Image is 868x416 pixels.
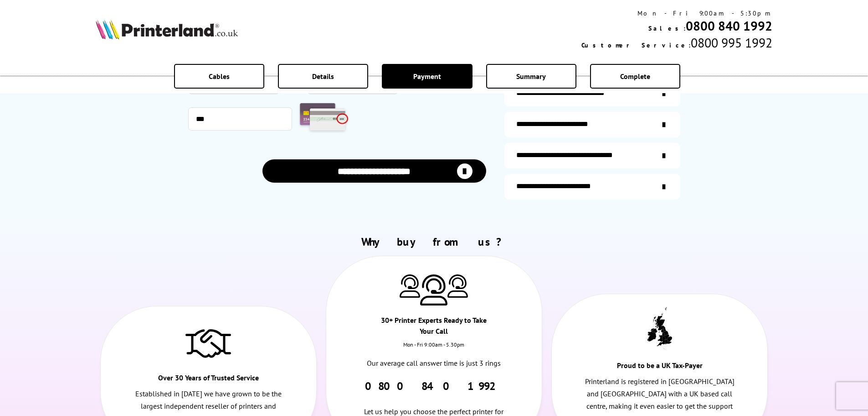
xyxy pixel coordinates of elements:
[504,143,680,169] a: additional-cables
[606,360,714,375] div: Proud to be a UK Tax-Payer
[96,19,238,39] img: Printerland Logo
[365,379,503,393] a: 0800 840 1992
[154,372,262,388] div: Over 30 Years of Trusted Service
[620,72,650,81] span: Complete
[413,72,441,81] span: Payment
[326,341,542,357] div: Mon - Fri 9:00am - 5.30pm
[504,81,680,106] a: additional-ink
[312,72,334,81] span: Details
[686,17,772,34] a: 0800 840 1992
[648,24,686,32] span: Sales:
[516,72,546,81] span: Summary
[691,34,772,51] span: 0800 995 1992
[380,315,488,341] div: 30+ Printer Experts Ready to Take Your Call
[581,9,772,17] div: Mon - Fri 9:00am - 5:30pm
[400,274,420,298] img: Printer Experts
[359,357,509,369] p: Our average call answer time is just 3 rings
[185,325,231,361] img: Trusted Service
[581,41,691,49] span: Customer Service:
[504,174,680,200] a: secure-website
[420,274,447,306] img: Printer Experts
[647,307,672,349] img: UK tax payer
[504,112,680,137] a: items-arrive
[209,72,230,81] span: Cables
[447,274,468,298] img: Printer Experts
[96,235,773,249] h2: Why buy from us?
